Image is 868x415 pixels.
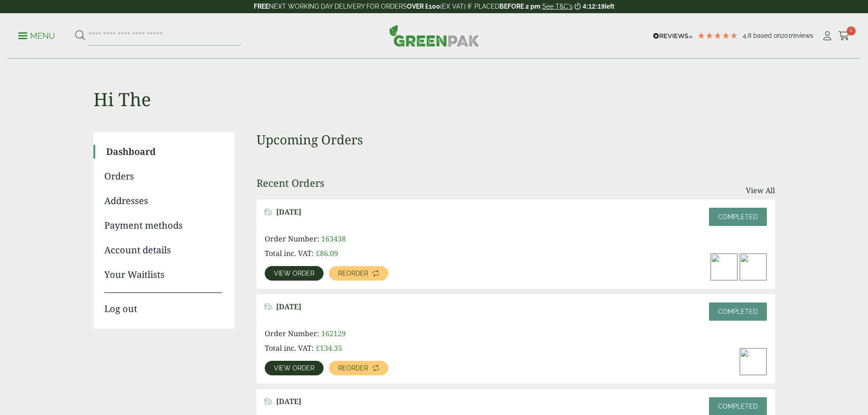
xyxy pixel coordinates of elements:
span: Reorder [338,270,368,277]
h3: Upcoming Orders [257,132,775,148]
span: Order Number: [265,328,319,338]
strong: OVER £100 [407,3,440,10]
span: 4.8 [743,32,753,39]
h1: Hi The [93,59,775,110]
strong: FREE [254,3,269,10]
img: dsc_4131a_1_4-300x200.jpg [711,254,737,280]
span: Total inc. VAT: [265,343,314,353]
i: My Account [822,31,833,41]
a: Account details [104,243,222,257]
a: Addresses [104,194,222,208]
img: GreenPak Supplies [389,25,479,46]
a: Reorder [329,361,388,375]
strong: BEFORE 2 pm [499,3,540,10]
span: [DATE] [276,302,301,311]
bdi: 86.09 [316,248,338,258]
span: Completed [718,213,758,220]
span: Completed [718,403,758,410]
a: Reorder [329,266,388,281]
span: left [605,3,614,10]
i: Cart [838,31,850,41]
img: REVIEWS.io [653,33,693,39]
span: [DATE] [276,397,301,406]
a: View order [265,266,324,281]
a: Your Waitlists [104,268,222,282]
a: Menu [18,31,55,40]
a: Log out [104,292,222,316]
bdi: 134.35 [316,343,342,353]
span: 162129 [321,328,346,338]
a: 0 [838,29,850,43]
a: See T&C's [542,3,573,10]
div: 4.79 Stars [697,31,738,40]
span: £ [316,343,320,353]
span: 4:12:19 [583,3,605,10]
h3: Recent Orders [257,177,324,189]
a: Orders [104,169,222,183]
span: View order [274,270,314,277]
p: Menu [18,31,55,41]
span: Reorder [338,365,368,371]
img: 16oz-PET-Smoothie-Cup-with-Strawberry-Milkshake-and-cream-300x200.jpg [740,254,766,280]
span: Completed [718,308,758,315]
span: Order Number: [265,234,319,244]
a: Dashboard [106,145,222,159]
a: Payment methods [104,219,222,232]
span: [DATE] [276,208,301,216]
img: Large-Platter-Sandwiches-open-300x200.jpg [740,348,766,375]
a: View order [265,361,324,375]
span: 201 [781,32,791,39]
span: £ [316,248,320,258]
span: View order [274,365,314,371]
span: Based on [753,32,781,39]
span: 163438 [321,234,346,244]
span: 0 [847,26,856,36]
span: Total inc. VAT: [265,248,314,258]
span: reviews [791,32,813,39]
a: View All [746,185,775,196]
